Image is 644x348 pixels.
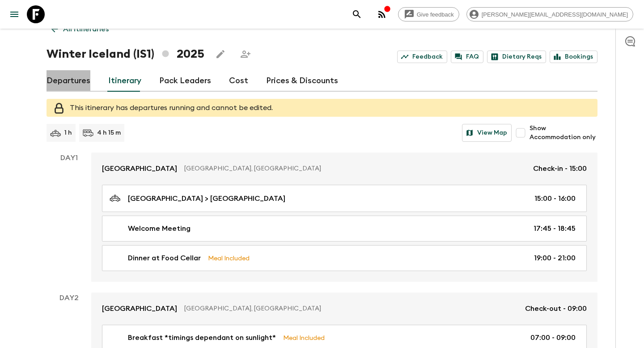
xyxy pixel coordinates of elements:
[412,11,459,18] span: Give feedback
[64,128,72,137] p: 1 h
[466,7,633,21] div: [PERSON_NAME][EMAIL_ADDRESS][DOMAIN_NAME]
[534,193,576,204] p: 15:00 - 16:00
[102,163,177,174] p: [GEOGRAPHIC_DATA]
[212,45,229,63] button: Edit this itinerary
[530,124,597,142] span: Show Accommodation only
[229,70,248,92] a: Cost
[47,153,91,163] p: Day 1
[487,51,546,63] a: Dietary Reqs
[128,253,201,263] p: Dinner at Food Cellar
[283,333,325,343] p: Meal Included
[102,216,587,242] a: Welcome Meeting17:45 - 18:45
[70,104,273,111] span: This itinerary has departures running and cannot be edited.
[47,20,114,38] a: All itineraries
[550,51,597,63] a: Bookings
[348,5,366,23] button: search adventures
[63,24,109,34] p: All itineraries
[91,293,597,325] a: [GEOGRAPHIC_DATA][GEOGRAPHIC_DATA], [GEOGRAPHIC_DATA]Check-out - 09:00
[47,45,204,63] h1: Winter Iceland (IS1) 2025
[108,70,141,92] a: Itinerary
[208,253,250,263] p: Meal Included
[266,70,338,92] a: Prices & Discounts
[462,124,512,142] button: View Map
[398,7,459,21] a: Give feedback
[525,303,587,314] p: Check-out - 09:00
[530,332,576,343] p: 07:00 - 09:00
[184,164,526,173] p: [GEOGRAPHIC_DATA], [GEOGRAPHIC_DATA]
[102,185,587,212] a: [GEOGRAPHIC_DATA] > [GEOGRAPHIC_DATA]15:00 - 16:00
[397,51,447,63] a: Feedback
[534,253,576,263] p: 19:00 - 21:00
[184,304,518,313] p: [GEOGRAPHIC_DATA], [GEOGRAPHIC_DATA]
[159,70,211,92] a: Pack Leaders
[102,245,587,271] a: Dinner at Food CellarMeal Included19:00 - 21:00
[5,5,23,23] button: menu
[533,163,587,174] p: Check-in - 15:00
[97,128,121,137] p: 4 h 15 m
[451,51,483,63] a: FAQ
[128,332,276,343] p: Breakfast *timings dependant on sunlight*
[534,223,576,234] p: 17:45 - 18:45
[47,70,90,92] a: Departures
[477,11,633,18] span: [PERSON_NAME][EMAIL_ADDRESS][DOMAIN_NAME]
[237,45,254,63] span: Share this itinerary
[128,193,285,204] p: [GEOGRAPHIC_DATA] > [GEOGRAPHIC_DATA]
[128,223,191,234] p: Welcome Meeting
[102,303,177,314] p: [GEOGRAPHIC_DATA]
[91,153,597,185] a: [GEOGRAPHIC_DATA][GEOGRAPHIC_DATA], [GEOGRAPHIC_DATA]Check-in - 15:00
[47,293,91,303] p: Day 2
